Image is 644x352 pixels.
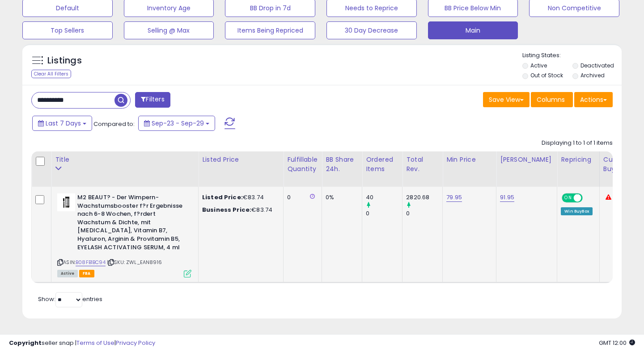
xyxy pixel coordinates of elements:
button: Main [428,21,518,39]
label: Deactivated [580,62,614,69]
div: €83.74 [202,193,276,201]
label: Archived [580,71,605,79]
div: 0% [326,193,355,201]
a: Terms of Use [76,339,114,347]
button: Items Being Repriced [225,21,315,39]
div: Min Price [446,155,492,164]
a: B08FB1BC94 [76,259,106,266]
div: 0 [287,193,315,201]
span: FBA [79,270,94,277]
button: Selling @ Max [124,21,214,39]
label: Active [530,62,547,69]
div: Ordered Items [366,155,398,174]
div: ASIN: [57,193,191,277]
span: OFF [581,194,596,202]
div: Displaying 1 to 1 of 1 items [542,139,613,147]
span: ON [563,194,574,202]
div: 0 [406,210,442,218]
span: 2025-10-7 12:00 GMT [599,339,635,347]
button: Save View [483,92,530,107]
button: Last 7 Days [32,116,92,131]
span: Show: entries [38,295,102,303]
span: All listings currently available for purchase on Amazon [57,270,78,277]
button: Actions [574,92,613,107]
span: Columns [537,95,565,104]
strong: Copyright [9,339,42,347]
label: Out of Stock [530,71,563,79]
div: 40 [366,193,402,201]
div: [PERSON_NAME] [500,155,553,164]
div: Fulfillable Quantity [287,155,318,174]
div: Listed Price [202,155,280,164]
div: Clear All Filters [31,70,71,78]
div: €83.74 [202,206,276,214]
b: Listed Price: [202,193,243,201]
div: Title [55,155,195,164]
b: Business Price: [202,205,251,214]
div: 2820.68 [406,193,442,201]
a: 79.95 [446,193,462,202]
div: BB Share 24h. [326,155,358,174]
img: 31-Bo7I0jaL._SL40_.jpg [57,193,75,211]
div: Win BuyBox [561,207,593,215]
div: 0 [366,210,402,218]
button: Filters [135,92,170,108]
h5: Listings [47,54,82,67]
a: Privacy Policy [116,339,155,347]
span: | SKU: ZWL_EAN8916 [107,259,162,266]
button: 30 Day Decrease [326,21,417,39]
a: 91.95 [500,193,514,202]
button: Columns [531,92,573,107]
span: Sep-23 - Sep-29 [152,119,204,128]
button: Top Sellers [22,21,113,39]
div: Repricing [561,155,596,164]
b: M2 BEAUT? - Der Wimpern-Wachstumsbooster f?r Ergebnisse nach 6-8 Wochen, f?rdert Wachstum & Dicht... [77,193,186,254]
span: Compared to: [93,120,135,128]
span: Last 7 Days [46,119,81,128]
button: Sep-23 - Sep-29 [138,116,215,131]
div: seller snap | | [9,339,155,348]
p: Listing States: [522,51,622,60]
div: Total Rev. [406,155,439,174]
